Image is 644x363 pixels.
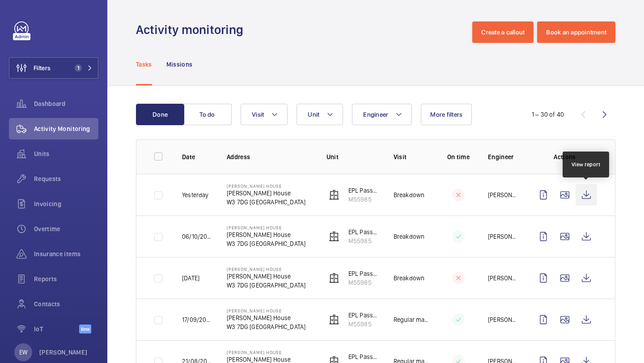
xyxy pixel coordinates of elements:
button: Done [136,104,184,125]
img: elevator.svg [329,273,339,283]
p: Date [182,152,212,161]
p: M55985 [348,278,379,287]
span: Unit [308,111,319,118]
span: Filters [34,63,51,72]
img: elevator.svg [329,231,339,242]
span: More filters [430,111,462,118]
span: Contacts [34,300,98,308]
h1: Activity monitoring [136,21,249,38]
span: IoT [34,325,79,333]
button: Visit [241,104,288,125]
p: [PERSON_NAME] [488,274,518,283]
p: EW [19,348,27,357]
p: [PERSON_NAME] House [227,189,305,198]
p: [PERSON_NAME] House [227,230,305,239]
p: EPL Passenger Lift schn 33 [348,186,379,195]
button: Book an appointment [537,21,615,43]
span: Dashboard [34,99,98,108]
p: [PERSON_NAME] House [227,183,305,189]
p: [PERSON_NAME] House [227,308,305,313]
button: Create a callout [472,21,534,43]
p: M55985 [348,320,379,329]
p: EPL Passenger Lift schn 33 [348,311,379,320]
div: 1 – 30 of 40 [532,110,564,119]
p: [DATE] [182,274,199,283]
p: Missions [166,60,193,69]
p: [PERSON_NAME] [488,190,518,199]
p: [PERSON_NAME] House [227,272,305,281]
p: Visit [394,152,429,161]
p: W3 7DG [GEOGRAPHIC_DATA] [227,239,305,248]
span: Insurance items [34,249,98,258]
p: W3 7DG [GEOGRAPHIC_DATA] [227,281,305,290]
span: Engineer [363,111,388,118]
p: EPL Passenger Lift schn 33 [348,352,379,361]
span: Units [34,149,98,158]
img: elevator.svg [329,190,339,200]
span: Activity Monitoring [34,124,98,133]
span: Requests [34,174,98,183]
button: Engineer [352,104,412,125]
p: Yesterday [182,190,209,199]
p: Address [227,152,312,161]
span: Visit [252,111,264,118]
p: EPL Passenger Lift schn 33 [348,269,379,278]
p: [PERSON_NAME] House [227,313,305,322]
p: EPL Passenger Lift schn 33 [348,228,379,236]
button: Filters1 [9,57,98,79]
p: W3 7DG [GEOGRAPHIC_DATA] [227,198,305,207]
p: Engineer [488,152,518,161]
button: Unit [297,104,343,125]
button: More filters [421,104,472,125]
p: M55985 [348,195,379,204]
p: Breakdown [394,274,425,283]
img: elevator.svg [329,314,339,325]
p: On time [443,152,474,161]
p: [PERSON_NAME] [39,348,88,357]
p: M55985 [348,236,379,245]
p: 17/09/2025 [182,315,212,324]
div: View report [572,160,601,169]
p: [PERSON_NAME] [488,315,518,324]
p: Regular maintenance [394,315,429,324]
p: Breakdown [394,232,425,241]
span: Beta [79,325,91,333]
p: W3 7DG [GEOGRAPHIC_DATA] [227,322,305,331]
span: Overtime [34,224,98,233]
button: To do [183,104,232,125]
span: 1 [75,64,82,72]
p: Actions [533,152,597,161]
span: Invoicing [34,199,98,208]
p: [PERSON_NAME] House [227,350,305,355]
p: [PERSON_NAME] [488,232,518,241]
p: Breakdown [394,190,425,199]
span: Reports [34,274,98,283]
p: Unit [326,152,379,161]
p: Tasks [136,60,152,69]
p: 06/10/2025 [182,232,212,241]
p: [PERSON_NAME] House [227,266,305,272]
p: [PERSON_NAME] House [227,225,305,230]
